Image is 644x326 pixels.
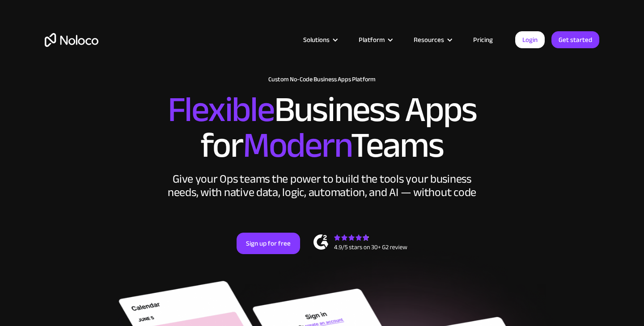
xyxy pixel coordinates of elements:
[165,172,479,199] div: Give your Ops teams the power to build the tools your business needs, with native data, logic, au...
[402,34,462,46] div: Resources
[292,34,347,46] div: Solutions
[168,76,274,143] span: Flexible
[515,31,545,48] a: Login
[45,92,599,163] h2: Business Apps for Teams
[462,34,504,46] a: Pricing
[45,33,98,47] a: home
[303,34,330,46] div: Solutions
[359,34,385,46] div: Platform
[347,34,402,46] div: Platform
[237,233,300,254] a: Sign up for free
[414,34,444,46] div: Resources
[243,112,351,179] span: Modern
[551,31,599,48] a: Get started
